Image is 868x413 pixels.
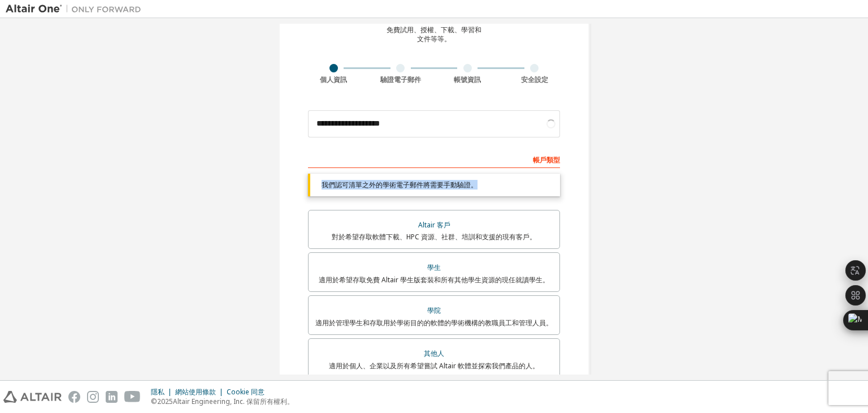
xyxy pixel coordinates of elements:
img: facebook.svg [68,391,80,403]
font: 免費試用、授權、下載、學習和 [387,25,481,35]
font: 適用於希望存取免費 Altair 學生版套裝和所有其他學生資源的現任就讀學生。 [319,275,549,285]
img: linkedin.svg [106,391,118,403]
font: 驗證電子郵件 [380,75,421,84]
img: 牽牛星一號 [6,3,147,15]
font: 個人資訊 [320,75,347,84]
font: 文件等等。 [417,34,451,44]
font: 適用於個人、企業以及所有希望嘗試 Altair 軟體並探索我們產品的人。 [329,361,539,371]
font: © [151,397,157,406]
font: 其他人 [424,349,444,358]
img: youtube.svg [124,391,141,403]
font: 帳戶類型 [533,155,560,165]
font: 安全設定 [521,75,548,84]
font: 2025 [157,397,173,406]
img: altair_logo.svg [3,391,62,403]
font: Cookie 同意 [227,387,264,397]
font: Altair Engineering, Inc. 保留所有權利。 [173,397,294,406]
font: 隱私 [151,387,164,397]
font: 學院 [427,306,441,315]
font: 對於希望存取軟體下載、HPC 資源、社群、培訓和支援的現有客戶。 [332,232,536,242]
font: Altair 客戶 [418,220,450,230]
font: 我們認可清單之外的學術電子郵件將需要手動驗證。 [322,180,478,190]
font: 帳號資訊 [454,75,481,84]
font: 學生 [427,263,441,272]
font: 適用於管理學生和存取用於學術目的的軟體的學術機構的教職員工和管理人員。 [315,318,553,328]
font: 網站使用條款 [175,387,216,397]
img: instagram.svg [87,391,99,403]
